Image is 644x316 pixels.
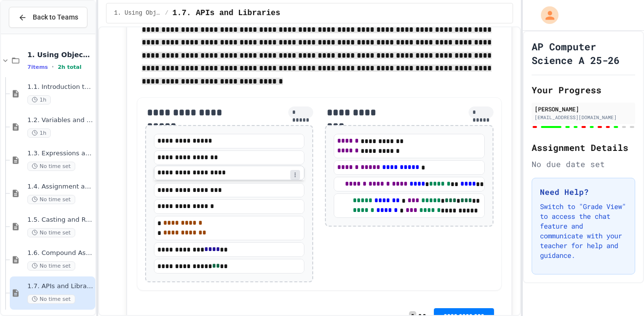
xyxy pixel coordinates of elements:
h2: Assignment Details [532,141,635,154]
p: Switch to "Grade View" to access the chat feature and communicate with your teacher for help and ... [540,202,627,260]
span: 1.4. Assignment and Input [27,183,93,191]
button: Back to Teams [9,7,87,28]
span: No time set [27,261,75,271]
span: 1.1. Introduction to Algorithms, Programming, and Compilers [27,83,93,91]
span: 1h [27,128,51,138]
div: [EMAIL_ADDRESS][DOMAIN_NAME] [535,114,632,121]
span: 1. Using Objects and Methods [114,9,161,17]
div: My Account [531,4,561,26]
span: 1h [27,95,51,105]
div: No due date set [532,158,635,170]
span: No time set [27,195,75,204]
h2: Your Progress [532,83,635,97]
span: 1.3. Expressions and Output [New] [27,149,93,158]
span: Back to Teams [33,12,78,22]
span: 7 items [27,64,48,70]
span: 1.7. APIs and Libraries [172,7,280,19]
span: / [165,9,169,17]
span: No time set [27,228,75,237]
span: No time set [27,162,75,171]
span: 1.2. Variables and Data Types [27,116,93,125]
h1: AP Computer Science A 25-26 [532,40,635,67]
span: • [52,63,54,71]
span: 1.7. APIs and Libraries [27,282,93,291]
span: No time set [27,295,75,304]
span: 1. Using Objects and Methods [27,50,93,59]
span: 2h total [58,64,82,70]
span: 1.5. Casting and Ranges of Values [27,216,93,224]
div: [PERSON_NAME] [535,105,632,113]
h3: Need Help? [540,186,627,198]
span: 1.6. Compound Assignment Operators [27,249,93,257]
